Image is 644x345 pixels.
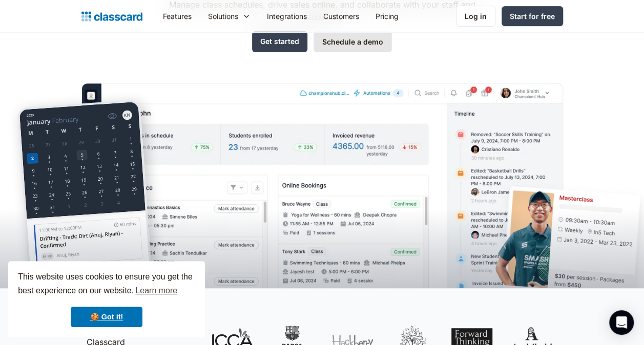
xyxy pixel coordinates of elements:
div: Solutions [208,11,238,21]
a: learn more about cookies [134,283,179,298]
a: Customers [315,5,367,28]
a: Start for free [502,6,563,26]
a: Pricing [367,5,407,28]
a: home [81,9,142,24]
span: This website uses cookies to ensure you get the best experience on our website. [18,271,195,298]
a: Schedule a demo [314,31,392,52]
div: Solutions [200,5,259,28]
div: cookieconsent [8,261,205,337]
a: Log in [456,6,495,27]
a: Features [155,5,200,28]
div: Log in [465,11,487,21]
a: Get started [252,31,307,52]
div: Start for free [510,11,555,21]
a: Integrations [259,5,315,28]
div: Open Intercom Messenger [609,310,634,335]
a: dismiss cookie message [71,307,142,327]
